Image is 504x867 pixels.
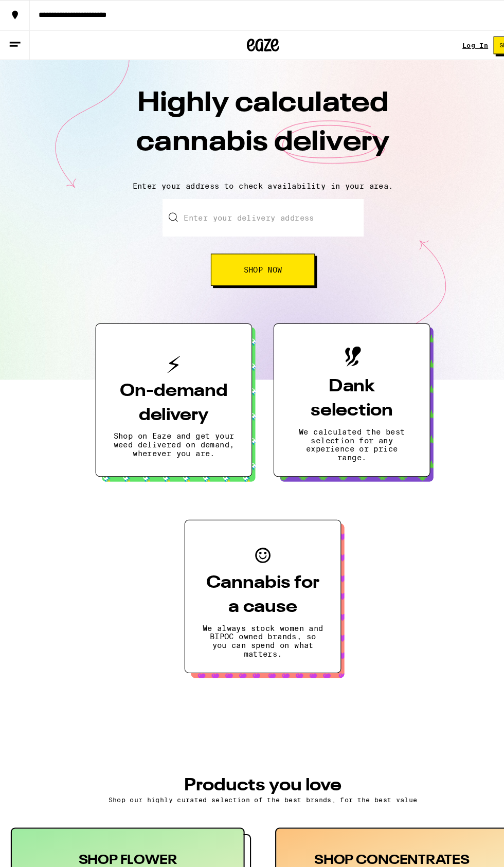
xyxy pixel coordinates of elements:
[202,243,302,274] button: Shop Now
[156,191,349,227] input: Enter your delivery address
[109,414,225,439] p: Shop on Eaze and get your weed delivered on demand, wherever you are.
[177,498,327,645] button: Cannabis for a causeWe always stock women and BIPOC owned brands, so you can spend on what matters.
[10,764,494,770] p: Shop our highly curated selection of the best brands, for the best value
[264,793,494,863] button: SHOP CONCENTRATES
[479,41,493,46] span: Shop
[468,35,504,52] a: Shop
[10,174,494,183] p: Enter your address to check availability in your area.
[109,364,225,410] h3: On-demand delivery
[92,310,242,457] button: On-demand deliveryShop on Eaze and get your weed delivered on demand, wherever you are.
[279,359,395,406] h3: Dank selection
[10,793,235,857] div: SHOP FLOWER
[262,310,412,457] button: Dank selectionWe calculated the best selection for any experience or price range.
[473,35,499,52] button: Shop
[194,598,310,631] p: We always stock women and BIPOC owned brands, so you can spend on what matters.
[72,81,432,166] h1: Highly calculated cannabis delivery
[6,7,74,15] span: Hi. Need any help?
[10,793,241,863] button: SHOP FLOWER
[194,548,310,594] h3: Cannabis for a cause
[233,255,271,262] span: Shop Now
[264,793,488,857] div: SHOP CONCENTRATES
[10,745,494,762] h3: PRODUCTS YOU LOVE
[443,40,468,47] a: Log In
[279,410,395,443] p: We calculated the best selection for any experience or price range.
